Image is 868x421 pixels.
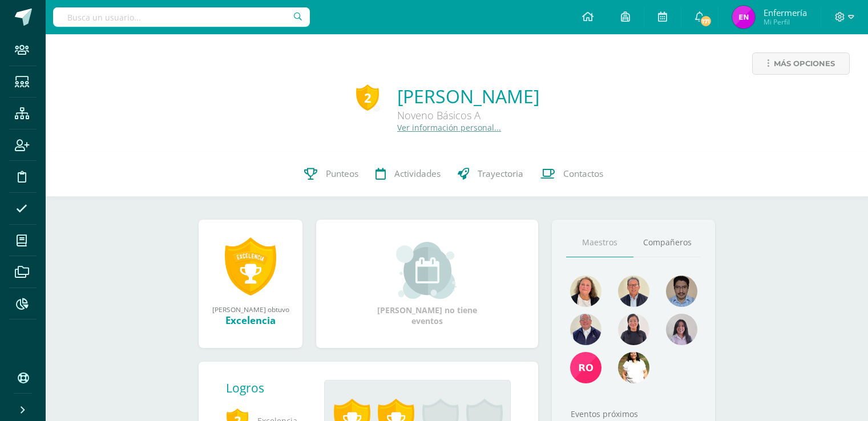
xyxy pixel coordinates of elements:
[449,151,532,197] a: Trayectoria
[566,228,633,257] a: Maestros
[570,314,601,345] img: 63c37c47648096a584fdd476f5e72774.png
[210,305,291,314] div: [PERSON_NAME] obtuvo
[700,15,712,27] span: 171
[566,408,701,419] div: Eventos próximos
[618,352,649,383] img: cece32d36125892de659c7218cd8b355.png
[326,168,358,180] span: Punteos
[570,276,601,307] img: 9ee8ef55e0f0cb4267c6653addefd60b.png
[618,314,649,345] img: 041e67bb1815648f1c28e9f895bf2be1.png
[394,168,441,180] span: Actividades
[53,7,310,27] input: Busca un usuario...
[752,52,850,75] a: Más opciones
[397,122,501,133] a: Ver información personal...
[774,53,835,74] span: Más opciones
[764,17,807,27] span: Mi Perfil
[732,6,755,29] img: 9282fce470099ad46d32b14798152acb.png
[396,242,458,299] img: event_small.png
[478,168,523,180] span: Trayectoria
[570,352,601,383] img: 5b128c088b3bc6462d39a613088c2279.png
[666,276,697,307] img: bd5c4da964c66059798930f984b6ff37.png
[296,151,367,197] a: Punteos
[618,276,649,307] img: f5a08d9e50f9332b612cdf8eaf132b84.png
[210,314,291,327] div: Excelencia
[370,242,485,326] div: [PERSON_NAME] no tiene eventos
[356,84,379,111] div: 2
[397,84,539,108] a: [PERSON_NAME]
[666,314,697,345] img: c32ad82329b44bc9061dc23c1c7658f9.png
[226,380,315,396] div: Logros
[532,151,612,197] a: Contactos
[367,151,449,197] a: Actividades
[397,108,539,122] div: Noveno Básicos A
[764,7,807,18] span: Enfermería
[563,168,603,180] span: Contactos
[633,228,701,257] a: Compañeros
